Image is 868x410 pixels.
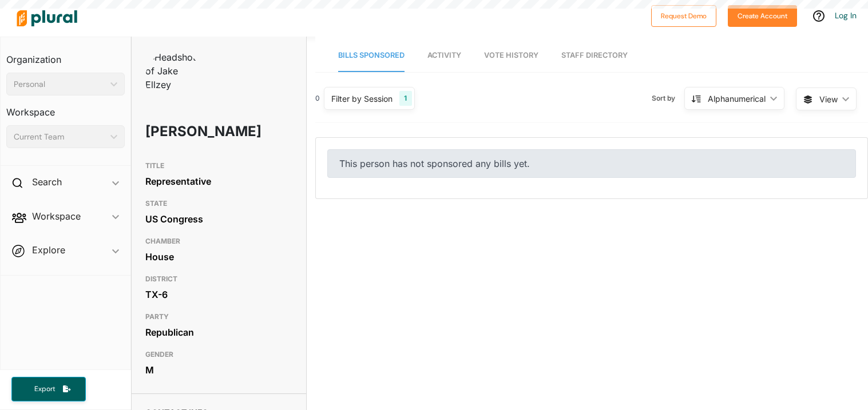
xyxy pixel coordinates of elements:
div: Representative [145,173,292,190]
a: Request Demo [651,9,716,21]
span: Export [26,384,63,394]
a: Vote History [484,39,538,72]
span: Vote History [484,51,538,59]
div: 1 [399,91,411,106]
h3: PARTY [145,310,292,324]
div: TX-6 [145,286,292,303]
img: Headshot of Jake Ellzey [145,50,203,91]
a: Bills Sponsored [338,39,405,72]
div: Alphanumerical [708,93,766,105]
h3: Workspace [6,95,125,121]
a: Activity [427,39,461,72]
h3: TITLE [145,159,292,173]
button: Request Demo [651,5,716,27]
div: Current Team [14,131,106,143]
button: Export [11,377,86,401]
h3: Organization [6,43,125,68]
h1: [PERSON_NAME] [145,114,233,149]
span: Sort by [652,93,684,104]
a: Staff Directory [561,39,628,72]
a: Log In [835,10,857,21]
div: Filter by Session [331,93,393,105]
div: Personal [14,78,106,90]
h2: Search [32,176,62,188]
div: 0 [315,93,320,104]
span: Activity [427,51,461,59]
h3: CHAMBER [145,234,292,248]
div: This person has not sponsored any bills yet. [327,149,856,178]
a: Create Account [728,9,797,21]
div: M [145,361,292,379]
button: Create Account [728,5,797,27]
span: View [819,93,838,105]
h3: DISTRICT [145,272,292,286]
h3: GENDER [145,348,292,361]
div: US Congress [145,210,292,228]
div: Republican [145,324,292,341]
div: House [145,248,292,265]
span: Bills Sponsored [338,51,405,59]
h3: STATE [145,197,292,210]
